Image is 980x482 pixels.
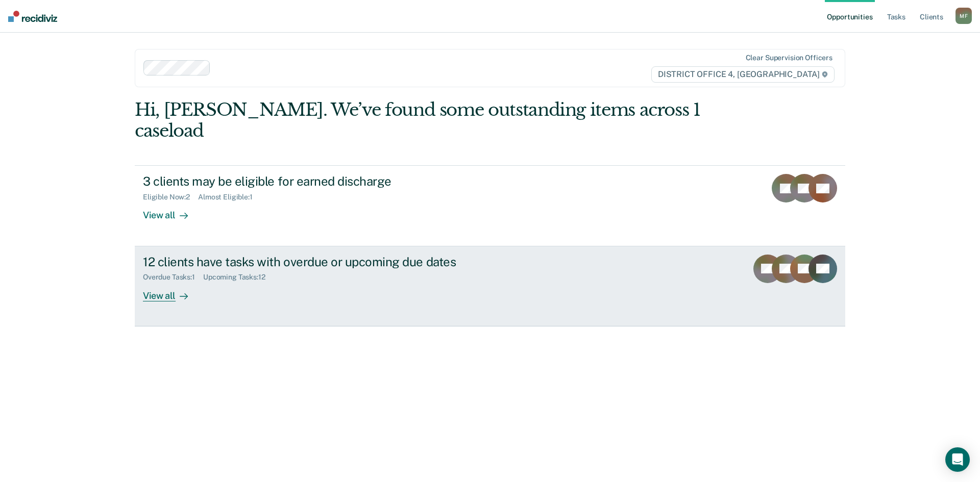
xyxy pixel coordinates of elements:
[203,273,274,282] div: Upcoming Tasks : 12
[651,66,835,83] span: DISTRICT OFFICE 4, [GEOGRAPHIC_DATA]
[955,8,972,24] button: MF
[143,273,203,282] div: Overdue Tasks : 1
[135,165,845,246] a: 3 clients may be eligible for earned dischargeEligible Now:2Almost Eligible:1View all
[143,201,200,221] div: View all
[135,246,845,326] a: 12 clients have tasks with overdue or upcoming due datesOverdue Tasks:1Upcoming Tasks:12View all
[8,11,57,22] img: Recidiviz
[143,193,198,201] div: Eligible Now : 2
[143,282,200,301] div: View all
[135,99,703,141] div: Hi, [PERSON_NAME]. We’ve found some outstanding items across 1 caseload
[143,174,501,189] div: 3 clients may be eligible for earned discharge
[198,193,261,201] div: Almost Eligible : 1
[955,8,972,24] div: M F
[746,54,832,62] div: Clear supervision officers
[143,255,501,269] div: 12 clients have tasks with overdue or upcoming due dates
[945,447,970,472] div: Open Intercom Messenger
